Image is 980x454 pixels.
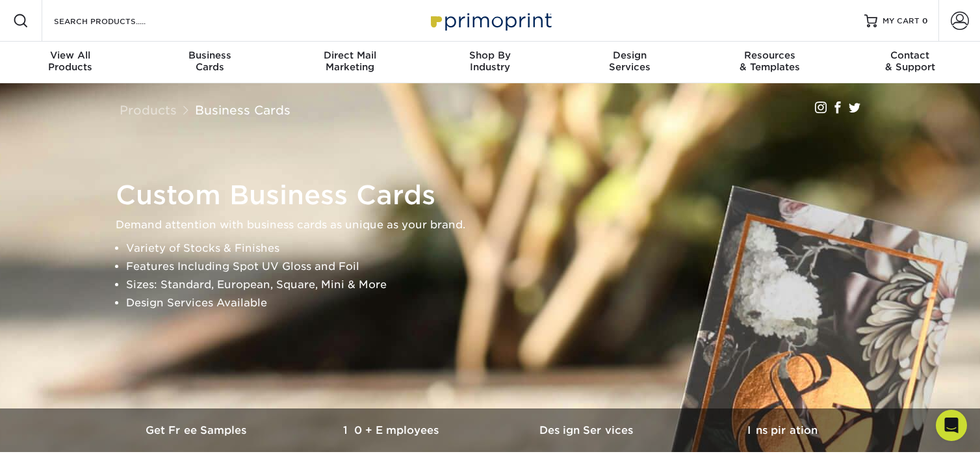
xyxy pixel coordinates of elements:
p: Demand attention with business cards as unique as your brand. [116,216,876,234]
span: Business [140,49,279,61]
span: Design [560,49,700,61]
span: Shop By [420,49,560,61]
span: 0 [922,16,928,25]
div: Open Intercom Messenger [936,410,967,441]
div: Services [560,49,700,73]
a: Resources& Templates [700,42,840,83]
h3: 10+ Employees [295,424,490,436]
div: Cards [140,49,279,73]
input: SEARCH PRODUCTS..... [53,13,179,29]
li: Features Including Spot UV Gloss and Foil [126,258,876,276]
a: BusinessCards [140,42,279,83]
a: Products [120,103,177,117]
a: DesignServices [560,42,700,83]
li: Variety of Stocks & Finishes [126,239,876,258]
iframe: Google Customer Reviews [3,414,110,449]
h3: Design Services [490,424,685,436]
div: & Support [840,49,980,73]
span: Contact [840,49,980,61]
a: Business Cards [195,103,290,117]
a: Contact& Support [840,42,980,83]
a: Inspiration [685,408,880,452]
div: & Templates [700,49,840,73]
a: Direct MailMarketing [280,42,420,83]
li: Sizes: Standard, European, Square, Mini & More [126,276,876,294]
a: Shop ByIndustry [420,42,560,83]
span: Direct Mail [280,49,420,61]
li: Design Services Available [126,294,876,312]
img: Primoprint [425,7,555,34]
a: Get Free Samples [100,408,295,452]
h1: Custom Business Cards [116,180,876,211]
a: Design Services [490,408,685,452]
a: 10+ Employees [295,408,490,452]
span: Resources [700,49,840,61]
h3: Inspiration [685,424,880,436]
span: MY CART [883,16,920,27]
div: Marketing [280,49,420,73]
div: Industry [420,49,560,73]
h3: Get Free Samples [100,424,295,436]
